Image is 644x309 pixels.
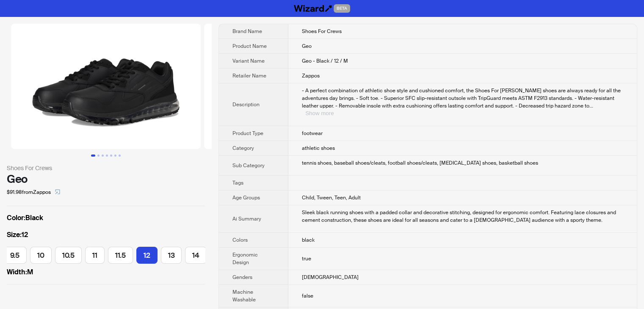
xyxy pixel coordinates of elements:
[302,255,311,262] span: true
[144,251,150,260] span: 12
[37,251,44,260] span: 10
[161,247,182,264] label: available
[302,43,312,50] span: Geo
[302,209,623,224] div: Sleek black running shoes with a padded collar and decorative stitching, designed for ergonomic c...
[302,28,342,35] span: Shoes For Crews
[302,87,621,109] span: - A perfect combination of athletic shoe style and cushioned comfort, the Shoes For [PERSON_NAME]...
[85,247,105,264] label: available
[232,101,260,108] span: Description
[302,159,623,167] div: tennis shoes, baseball shoes/cleats, football shoes/cleats, cross-training shoes, basketball shoes
[7,267,205,277] label: M
[7,230,205,240] label: 12
[302,237,315,243] span: black
[114,154,116,157] button: Go to slide 6
[30,247,52,264] label: available
[232,237,248,243] span: Colors
[232,289,256,303] span: Machine Washable
[119,154,121,157] button: Go to slide 7
[232,43,267,50] span: Product Name
[62,251,75,260] span: 10.5
[10,251,20,260] span: 9.5
[302,274,359,281] span: [DEMOGRAPHIC_DATA]
[136,247,158,264] label: available
[302,145,335,152] span: athletic shoes
[334,4,350,13] span: BETA
[232,145,254,152] span: Category
[232,274,252,281] span: Genders
[232,162,265,169] span: Sub Category
[302,58,348,64] span: Geo - Black / 12 / M
[7,268,27,276] span: Width :
[92,251,97,260] span: 11
[7,173,205,185] div: Geo
[302,130,323,137] span: footwear
[7,163,205,173] div: Shoes For Crews
[3,247,27,264] label: available
[102,154,104,157] button: Go to slide 3
[302,292,313,299] span: false
[305,110,334,116] button: Expand
[204,24,394,149] img: Geo Geo - Black / 12 / M image 2
[232,215,261,222] span: Ai Summary
[302,72,320,79] span: Zappos
[168,251,175,260] span: 13
[11,24,201,149] img: Geo Geo - Black / 12 / M image 1
[7,185,205,199] div: $91.98 from Zappos
[302,194,361,201] span: Child, Tween, Teen, Adult
[110,154,112,157] button: Go to slide 5
[232,130,263,137] span: Product Type
[302,87,623,117] div: - A perfect combination of athletic shoe style and cushioned comfort, the Shoes For Crews Geo sho...
[589,102,593,109] span: ...
[106,154,108,157] button: Go to slide 4
[108,247,133,264] label: available
[7,213,25,222] span: Color :
[7,230,22,239] span: Size :
[232,72,266,79] span: Retailer Name
[55,189,60,194] span: select
[185,247,207,264] label: available
[232,179,243,186] span: Tags
[55,247,82,264] label: available
[97,154,100,157] button: Go to slide 2
[91,154,95,157] button: Go to slide 1
[232,58,265,64] span: Variant Name
[7,213,205,223] label: Black
[115,251,126,260] span: 11.5
[232,194,260,201] span: Age Groups
[232,28,262,35] span: Brand Name
[232,251,258,266] span: Ergonomic Design
[192,251,199,260] span: 14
